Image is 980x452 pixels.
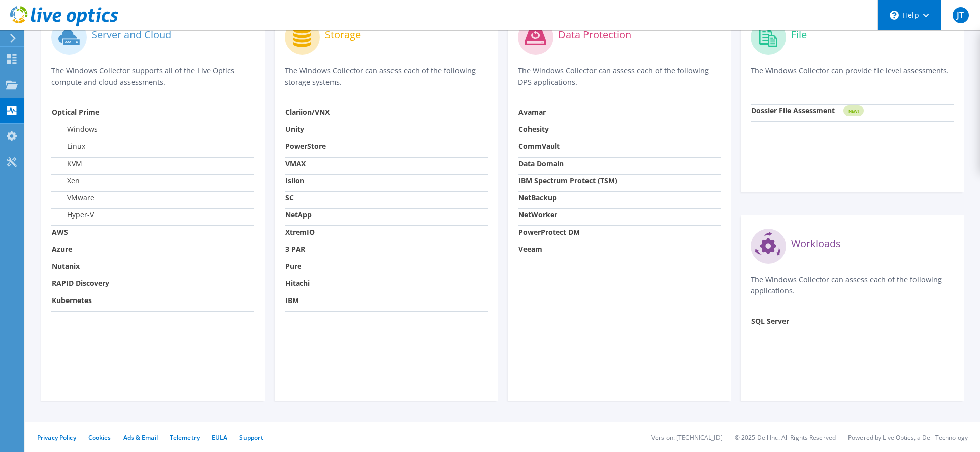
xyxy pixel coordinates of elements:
strong: SQL Server [751,316,789,326]
strong: Isilon [285,176,304,185]
a: Privacy Policy [37,433,76,442]
strong: Data Domain [518,159,564,168]
a: EULA [212,433,227,442]
strong: IBM [285,295,299,305]
strong: SC [285,193,294,202]
a: Support [239,433,263,442]
li: Version: [TECHNICAL_ID] [651,433,723,442]
strong: Dossier File Assessment [751,106,835,115]
li: © 2025 Dell Inc. All Rights Reserved [735,433,836,442]
strong: 3 PAR [285,244,305,254]
p: The Windows Collector can assess each of the following storage systems. [285,65,488,88]
strong: Azure [52,244,72,254]
label: Xen [52,176,80,186]
li: Powered by Live Optics, a Dell Technology [848,433,968,442]
strong: NetApp [285,210,312,219]
label: Data Protection [558,30,631,40]
label: Server and Cloud [92,30,171,40]
label: Workloads [791,239,841,249]
label: Hyper-V [52,210,94,220]
strong: Hitachi [285,278,310,288]
strong: Avamar [518,107,546,117]
strong: Veeam [518,244,542,254]
p: The Windows Collector can provide file level assessments. [751,65,954,86]
p: The Windows Collector can assess each of the following DPS applications. [518,65,721,88]
strong: NetBackup [518,193,557,202]
strong: PowerProtect DM [518,227,580,237]
label: Storage [325,30,361,40]
label: File [791,30,807,40]
svg: \n [890,11,899,20]
strong: Kubernetes [52,295,92,305]
strong: Cohesity [518,124,549,134]
strong: NetWorker [518,210,557,219]
strong: PowerStore [285,141,326,151]
strong: Nutanix [52,261,80,271]
strong: Pure [285,261,301,271]
strong: AWS [52,227,68,237]
p: The Windows Collector can assess each of the following applications. [751,274,954,296]
label: VMware [52,193,94,203]
label: Windows [52,124,98,134]
strong: XtremIO [285,227,315,237]
p: The Windows Collector supports all of the Live Optics compute and cloud assessments. [51,65,254,88]
a: Cookies [88,433,111,442]
label: KVM [52,159,82,169]
strong: Optical Prime [52,107,99,117]
a: Ads & Email [123,433,158,442]
strong: CommVault [518,141,560,151]
strong: RAPID Discovery [52,278,109,288]
tspan: NEW! [848,108,859,114]
strong: Unity [285,124,304,134]
strong: Clariion/VNX [285,107,330,117]
a: Telemetry [170,433,200,442]
label: Linux [52,141,85,152]
strong: IBM Spectrum Protect (TSM) [518,176,617,185]
strong: VMAX [285,159,306,168]
span: JT [953,7,969,23]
